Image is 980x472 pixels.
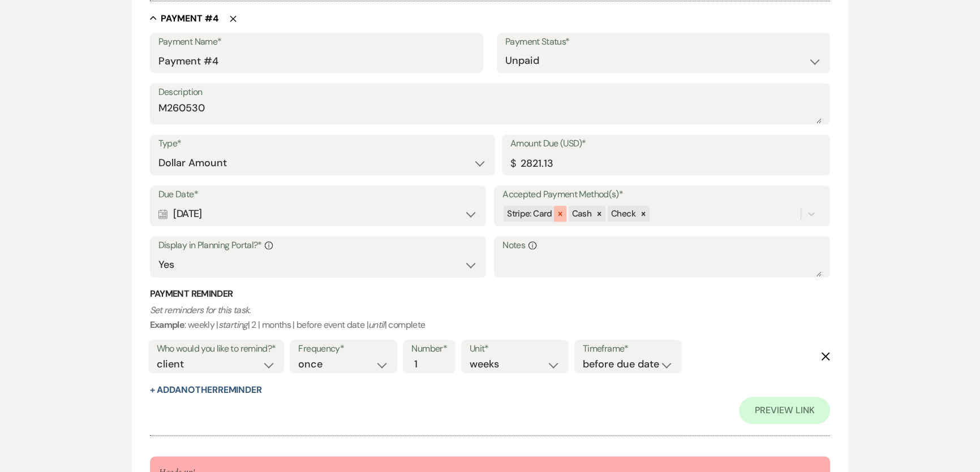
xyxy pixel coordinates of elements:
[150,386,262,395] button: + AddAnotherReminder
[150,319,185,331] b: Example
[510,156,515,171] div: $
[157,341,276,357] label: Who would you like to remind?*
[502,237,822,254] label: Notes
[218,319,248,331] i: starting
[150,304,251,316] i: Set reminders for this task.
[158,203,478,225] div: [DATE]
[158,84,822,101] label: Description
[368,319,385,331] i: until
[502,187,822,203] label: Accepted Payment Method(s)*
[510,136,822,152] label: Amount Due (USD)*
[158,187,478,203] label: Due Date*
[158,34,475,50] label: Payment Name*
[611,208,635,219] span: Check
[158,136,487,152] label: Type*
[505,34,822,50] label: Payment Status*
[572,208,591,219] span: Cash
[411,341,447,357] label: Number*
[150,303,831,332] p: : weekly | | 2 | months | before event date | | complete
[298,341,389,357] label: Frequency*
[150,288,831,300] h3: Payment Reminder
[507,208,552,219] span: Stripe: Card
[739,397,830,424] a: Preview Link
[158,237,478,254] label: Display in Planning Portal?*
[470,341,560,357] label: Unit*
[158,101,822,123] textarea: M260530
[150,12,218,24] button: Payment #4
[583,341,673,357] label: Timeframe*
[161,12,218,25] h5: Payment # 4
